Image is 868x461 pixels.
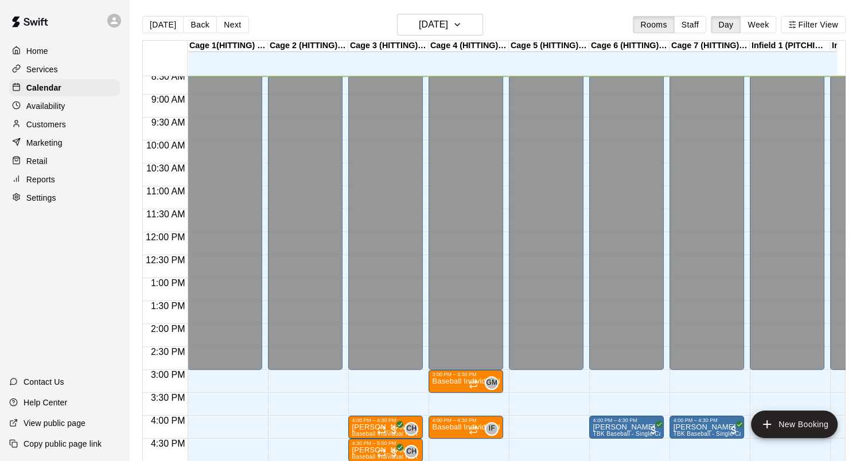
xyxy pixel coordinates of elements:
[352,417,419,423] div: 4:00 PM – 4:30 PM
[673,417,741,423] div: 4:00 PM – 4:30 PM
[148,347,188,357] span: 2:30 PM
[148,370,188,380] span: 3:00 PM
[9,134,120,151] a: Marketing
[348,416,423,439] div: 4:00 PM – 4:30 PM: Baseball Individual HITTING - 30 minutes
[26,155,48,167] p: Retail
[728,424,739,436] span: All customers have paid
[406,446,417,458] span: CH
[148,393,188,403] span: 3:30 PM
[404,445,418,459] div: Cory Harris
[9,97,120,115] a: Availability
[26,82,61,93] p: Calendar
[489,376,499,390] span: Gama Martinez
[9,116,120,133] a: Customers
[670,416,744,439] div: 4:00 PM – 4:30 PM: Dawson Bales
[188,41,268,52] div: Cage 1(HITTING) - Hit Trax - TBK
[148,324,188,334] span: 2:00 PM
[711,16,741,33] button: Day
[593,431,721,437] span: TBK Baseball - Single Cage Rental w/ Machine
[142,16,184,33] button: [DATE]
[148,278,188,288] span: 1:00 PM
[149,118,188,127] span: 9:30 AM
[429,416,503,439] div: 4:00 PM – 4:30 PM: Baseball Individual HITTING - 30 minutes
[674,16,707,33] button: Staff
[352,454,465,460] span: Baseball Individual HITTING - 30 minutes
[26,45,48,57] p: Home
[9,153,120,170] a: Retail
[589,416,664,439] div: 4:00 PM – 4:30 PM: Andrew Porter
[149,95,188,104] span: 9:00 AM
[268,41,348,52] div: Cage 2 (HITTING)- Hit Trax - TBK
[409,445,418,459] span: Cory Harris
[148,439,188,448] span: 4:30 PM
[485,422,499,436] div: Ian Fink
[751,411,838,438] button: add
[143,232,188,242] span: 12:00 PM
[26,64,58,75] p: Services
[388,447,400,459] span: All customers have paid
[781,16,845,33] button: Filter View
[673,431,801,437] span: TBK Baseball - Single Cage Rental w/ Machine
[740,16,776,33] button: Week
[489,422,499,436] span: Ian Fink
[143,163,188,173] span: 10:30 AM
[750,41,830,52] div: Infield 1 (PITCHING) - TBK
[377,448,386,458] span: Recurring event
[24,376,64,388] p: Contact Us
[404,422,418,436] div: Cory Harris
[486,377,497,389] span: GM
[429,370,503,393] div: 3:00 PM – 3:30 PM: Baseball Individual HITTING - 30 minutes
[143,140,188,150] span: 10:00 AM
[143,255,188,265] span: 12:30 PM
[469,380,478,389] span: Recurring event
[24,417,85,429] p: View public page
[183,16,217,33] button: Back
[9,79,120,96] a: Calendar
[429,41,509,52] div: Cage 4 (HITTING) - TBK
[593,417,660,423] div: 4:00 PM – 4:30 PM
[352,431,465,437] span: Baseball Individual HITTING - 30 minutes
[26,174,55,185] p: Reports
[469,425,478,435] span: Recurring event
[397,14,483,36] button: [DATE]
[409,422,418,436] span: Cory Harris
[352,440,419,446] div: 4:30 PM – 5:00 PM
[648,424,659,436] span: All customers have paid
[9,189,120,206] a: Settings
[406,423,417,435] span: CH
[432,417,500,423] div: 4:00 PM – 4:30 PM
[9,61,120,78] a: Services
[489,423,495,435] span: IF
[148,301,188,311] span: 1:30 PM
[485,376,499,390] div: Gama Martinez
[589,41,670,52] div: Cage 6 (HITTING) - TBK
[24,438,102,450] p: Copy public page link
[509,41,589,52] div: Cage 5 (HITTING) - TBK
[9,42,120,60] a: Home
[26,119,66,130] p: Customers
[24,397,67,408] p: Help Center
[143,186,188,196] span: 11:00 AM
[149,72,188,81] span: 8:30 AM
[216,16,248,33] button: Next
[388,424,400,436] span: All customers have paid
[26,137,63,149] p: Marketing
[633,16,674,33] button: Rooms
[148,416,188,425] span: 4:00 PM
[419,17,448,33] h6: [DATE]
[26,100,65,112] p: Availability
[9,171,120,188] a: Reports
[348,41,429,52] div: Cage 3 (HITTING) - TBK
[26,192,56,204] p: Settings
[377,425,386,435] span: Recurring event
[432,372,500,377] div: 3:00 PM – 3:30 PM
